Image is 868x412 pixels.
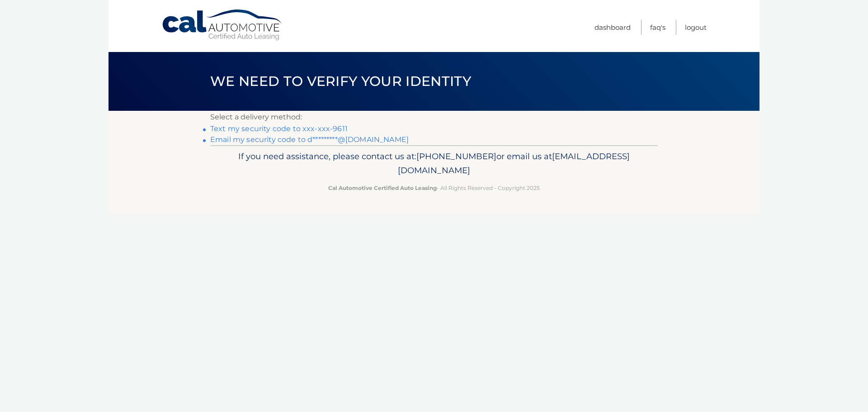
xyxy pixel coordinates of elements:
a: Dashboard [594,20,631,35]
p: Select a delivery method: [210,111,658,123]
span: We need to verify your identity [210,73,471,90]
a: Email my security code to d*********@[DOMAIN_NAME] [210,135,409,144]
a: FAQ's [650,20,665,35]
a: Cal Automotive [161,9,283,41]
p: - All Rights Reserved - Copyright 2025 [216,183,652,193]
span: [PHONE_NUMBER] [416,151,496,161]
p: If you need assistance, please contact us at: or email us at [216,149,652,178]
strong: Cal Automotive Certified Auto Leasing [328,185,437,191]
a: Text my security code to xxx-xxx-9611 [210,124,348,133]
a: Logout [685,20,707,35]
